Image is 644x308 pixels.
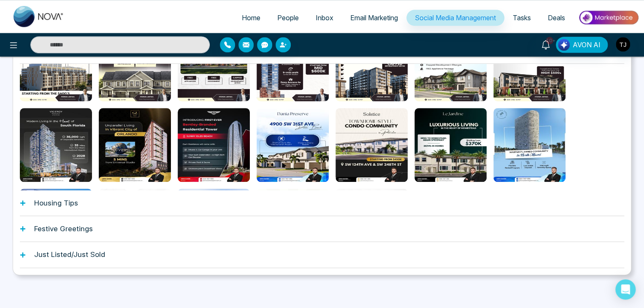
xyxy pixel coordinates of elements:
img: User Avatar [616,37,630,51]
img: Market-place.gif [578,8,639,27]
span: Tasks [513,14,531,22]
span: 10+ [546,37,553,44]
span: People [277,14,299,22]
span: Inbox [316,14,333,22]
span: Social Media Management [415,14,496,22]
span: Deals [548,14,565,22]
a: Home [233,10,269,26]
button: AVON AI [556,37,608,53]
h1: Just Listed/Just Sold [34,250,105,259]
span: Email Marketing [350,14,398,22]
div: Open Intercom Messenger [615,279,636,300]
a: Email Marketing [342,10,406,26]
h1: Housing Tips [34,199,78,207]
img: Lead Flow [558,39,570,51]
a: Inbox [307,10,342,26]
a: 10+ [536,37,556,51]
a: Tasks [504,10,539,26]
a: Social Media Management [406,10,504,26]
span: Home [242,14,260,22]
a: People [269,10,307,26]
a: Deals [539,10,574,26]
img: Nova CRM Logo [14,6,64,27]
h1: Festive Greetings [34,224,93,233]
span: AVON AI [573,40,601,50]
